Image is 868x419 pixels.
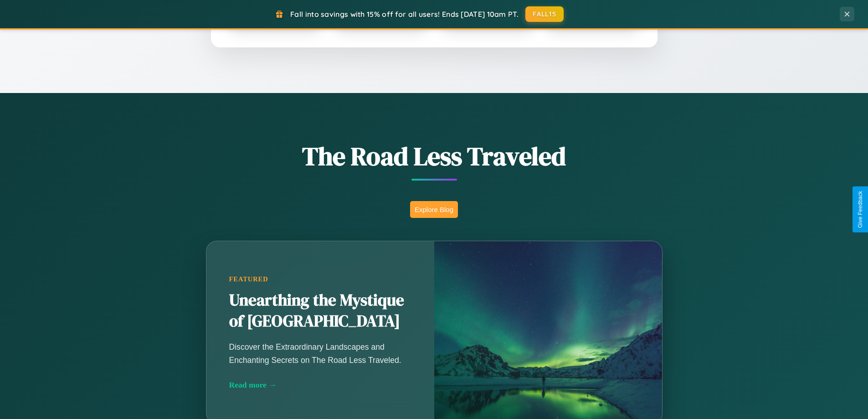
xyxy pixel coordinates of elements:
button: Explore Blog [410,201,458,218]
h2: Unearthing the Mystique of [GEOGRAPHIC_DATA] [229,290,411,332]
div: Give Feedback [857,191,863,228]
button: FALL15 [525,6,564,22]
p: Discover the Extraordinary Landscapes and Enchanting Secrets on The Road Less Traveled. [229,341,411,366]
span: Fall into savings with 15% off for all users! Ends [DATE] 10am PT. [290,10,519,19]
h1: The Road Less Traveled [161,139,708,174]
div: Read more → [229,380,411,390]
div: Featured [229,275,411,283]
